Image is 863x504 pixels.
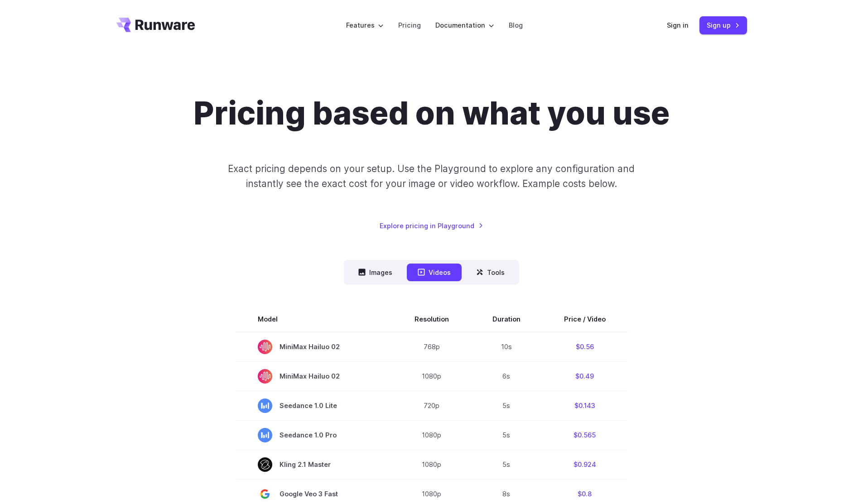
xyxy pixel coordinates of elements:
[465,264,516,281] button: Tools
[435,20,494,30] label: Documentation
[542,420,627,450] td: $0.565
[542,332,627,362] td: $0.56
[347,264,403,281] button: Images
[211,161,652,192] p: Exact pricing depends on your setup. Use the Playground to explore any configuration and instantl...
[542,450,627,479] td: $0.924
[258,340,371,354] span: MiniMax Hailuo 02
[542,391,627,420] td: $0.143
[258,369,371,384] span: MiniMax Hailuo 02
[471,307,542,332] th: Duration
[393,450,471,479] td: 1080p
[193,94,670,132] h1: Pricing based on what you use
[699,16,747,34] a: Sign up
[258,398,371,413] span: Seedance 1.0 Lite
[380,221,483,231] a: Explore pricing in Playground
[471,332,542,362] td: 10s
[258,487,371,501] span: Google Veo 3 Fast
[667,20,689,30] a: Sign in
[393,361,471,391] td: 1080p
[471,420,542,450] td: 5s
[471,361,542,391] td: 6s
[471,450,542,479] td: 5s
[542,361,627,391] td: $0.49
[258,428,371,442] span: Seedance 1.0 Pro
[393,420,471,450] td: 1080p
[471,391,542,420] td: 5s
[116,18,195,32] a: Go to /
[509,20,523,30] a: Blog
[258,457,371,472] span: Kling 2.1 Master
[236,307,393,332] th: Model
[346,20,384,30] label: Features
[393,332,471,362] td: 768p
[393,307,471,332] th: Resolution
[407,264,462,281] button: Videos
[398,20,421,30] a: Pricing
[393,391,471,420] td: 720p
[542,307,627,332] th: Price / Video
